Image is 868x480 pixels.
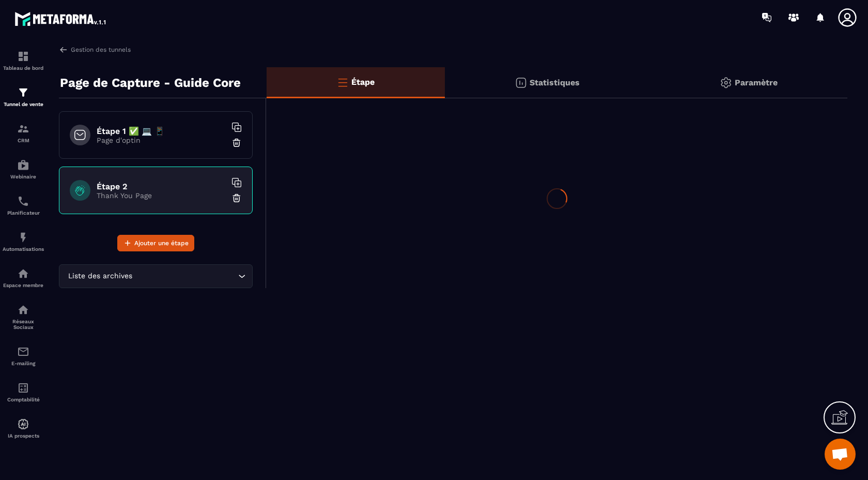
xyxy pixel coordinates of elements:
[3,260,44,296] a: automationsautomationsEspace membre
[134,238,189,248] span: Ajouter une étape
[3,223,44,260] a: automationsautomationsAutomatisations
[3,282,44,288] p: Espace membre
[3,115,44,151] a: formationformationCRM
[735,78,778,87] p: Paramètre
[97,191,226,200] p: Thank You Page
[97,126,226,136] h6: Étape 1 ✅ 💻 📱
[3,65,44,71] p: Tableau de bord
[17,267,29,280] img: automations
[17,231,29,244] img: automations
[3,319,44,330] p: Réseaux Sociaux
[17,346,29,358] img: email
[3,433,44,439] p: IA prospects
[97,182,226,191] h6: Étape 2
[3,296,44,338] a: social-networksocial-networkRéseaux Sociaux
[17,418,29,430] img: automations
[14,9,107,28] img: logo
[336,76,349,88] img: bars-o.4a397970.svg
[17,50,29,63] img: formation
[231,193,242,203] img: trash
[3,79,44,115] a: formationformationTunnel de vente
[17,123,29,135] img: formation
[60,72,241,93] p: Page de Capture - Guide Core
[231,138,242,148] img: trash
[17,195,29,207] img: scheduler
[59,45,131,54] a: Gestion des tunnels
[3,210,44,216] p: Planificateur
[351,77,375,87] p: Étape
[17,159,29,171] img: automations
[530,78,580,87] p: Statistiques
[3,246,44,252] p: Automatisations
[3,397,44,402] p: Comptabilité
[59,45,68,54] img: arrow
[825,439,856,470] a: Ouvrir le chat
[3,151,44,187] a: automationsautomationsWebinaire
[17,304,29,316] img: social-network
[17,86,29,99] img: formation
[3,138,44,143] p: CRM
[3,374,44,410] a: accountantaccountantComptabilité
[66,271,134,282] span: Liste des archives
[17,382,29,394] img: accountant
[3,338,44,374] a: emailemailE-mailing
[3,101,44,107] p: Tunnel de vente
[515,77,527,89] img: stats.20deebd0.svg
[3,42,44,79] a: formationformationTableau de bord
[117,235,194,251] button: Ajouter une étape
[59,264,253,288] div: Search for option
[720,77,732,89] img: setting-gr.5f69749f.svg
[3,361,44,366] p: E-mailing
[3,187,44,223] a: schedulerschedulerPlanificateur
[97,136,226,144] p: Page d'optin
[3,174,44,179] p: Webinaire
[134,271,236,282] input: Search for option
